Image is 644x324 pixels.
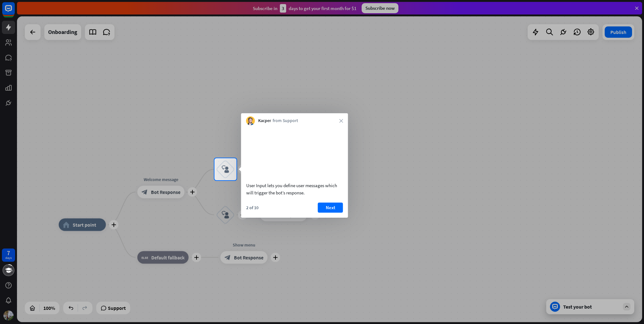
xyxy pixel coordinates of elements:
div: 2 of 10 [246,205,258,210]
span: Kacper [258,118,271,124]
div: User Input lets you define user messages which will trigger the bot’s response. [246,182,343,196]
i: block_user_input [222,165,229,173]
button: Next [318,203,343,213]
span: from Support [273,118,298,124]
i: close [339,119,343,123]
button: Open LiveChat chat widget [5,3,24,21]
